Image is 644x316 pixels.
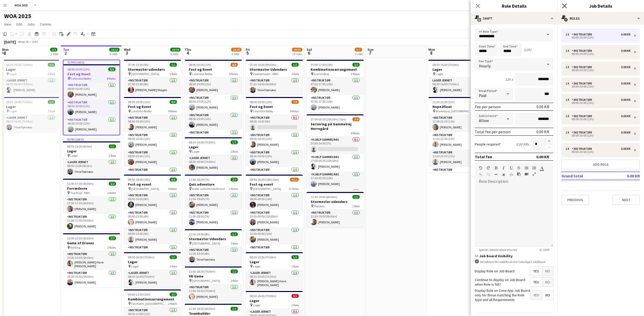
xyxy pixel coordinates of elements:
[109,154,116,157] span: 1 Role
[9,109,17,113] span: Lager
[566,36,630,39] div: 08:00-20:00 (12h)
[63,233,120,287] div: 15:00-20:30 (5h30m)2/2Game of Drones Kolding2 RolesInstruktør1/115:00-20:30 (5h30m)[PERSON_NAME] ...
[621,33,630,36] div: 0.00 KR
[572,33,594,36] div: Instruktør
[311,195,337,199] span: 12:30-19:00 (6h30m)
[40,22,51,27] span: Comms
[185,229,242,264] app-job-card: 11:00-19:00 (8h)1/1Stormester Udendørs [GEOGRAPHIC_DATA]1 RoleInstruktør1/111:00-19:00 (8h)Trine ...
[246,167,303,184] app-card-role: Instruktør1/108:00-20:00 (12h)
[250,255,276,259] span: 08:30-16:00 (7h30m)
[509,166,513,170] button: Underline
[71,77,91,80] span: Lalandia Rødby
[367,47,374,52] span: Sun
[307,114,364,190] div: 07:00-03:30 (20h30m) (Sun)2/4Servering på Gammelrøj Herregård4 RolesHjælp Gammelrøj0/107:00-14:00...
[189,140,215,144] span: 08:30-16:00 (7h30m)
[540,166,544,170] button: Text Color
[6,63,33,67] span: 08:30-16:00 (7h30m)
[561,159,640,169] button: Add role
[67,144,92,148] span: 08:55-15:00 (6h5m)
[16,22,22,27] span: Edit
[63,47,69,52] span: Tue
[63,117,120,134] app-card-role: Instruktør1/108:00-20:00 (12h)[PERSON_NAME]
[351,131,360,135] span: 4 Roles
[479,93,486,98] span: Paid
[185,266,242,302] div: 11:00-18:30 (7h30m)1/1VR Game [GEOGRAPHIC_DATA]1 RoleInstruktør1/111:00-18:30 (7h30m)[PERSON_NAME]
[475,269,515,273] label: Display Role on Job Board
[63,197,120,214] app-card-role: Instruktør1/112:00-17:30 (5h30m)[PERSON_NAME]
[2,78,59,95] app-card-role: Lager Jernet1/108:30-16:00 (7h30m)[PERSON_NAME]
[428,67,485,72] h3: Lager
[124,115,181,132] app-card-role: Instruktør1/108:00-20:00 (12h)[PERSON_NAME]
[131,109,152,113] span: Lalandia Rødby
[250,63,276,67] span: 07:30-14:00 (6h30m)
[2,67,59,72] h3: Lager
[246,60,303,95] div: 07:30-14:00 (6h30m)1/1Stormester Udendørs Hakkemosen - KBH1 RoleInstruktør1/107:30-14:00 (6h30m)T...
[307,78,364,95] app-card-role: Instruktør1/107:00-17:00 (10h)[PERSON_NAME]
[67,236,94,240] span: 15:00-20:30 (5h30m)
[131,264,139,268] span: Lager
[185,192,242,210] app-card-role: Instruktør1/111:00-18:00 (7h)[PERSON_NAME]
[290,109,299,113] span: 9 Roles
[124,97,181,173] app-job-card: 08:00-20:00 (12h)8/8Fest og Event Lalandia Rødby8 RolesInstruktør1/108:00-20:00 (12h)[PERSON_NAME...
[292,100,299,104] span: 7/9
[428,132,485,150] app-card-role: Instruktør1/111:30-22:30 (11h)[PERSON_NAME]
[307,192,364,227] app-job-card: 12:30-19:00 (6h30m)1/1Stormester udendørs Horsens1 RoleInstruktør1/112:30-19:00 (6h30m)[PERSON_NAME]
[230,150,238,153] span: 1 Role
[542,290,553,300] span: No
[479,118,489,123] span: Allow
[479,166,482,170] button: Undo
[70,191,90,195] span: Taastrup - KBH
[436,109,473,113] span: Marienlyst, [GEOGRAPHIC_DATA]
[246,104,303,109] h3: Fest og Event
[124,104,181,109] h3: Fest og Event
[428,115,485,132] app-card-role: Instruktør1/111:30-22:30 (11h)[PERSON_NAME]
[25,21,37,28] a: Jobs
[250,294,276,298] span: 08:30-16:00 (7h30m)
[530,290,542,300] span: Yes
[557,12,644,25] div: Roles
[612,195,640,205] button: Next
[185,284,242,302] app-card-role: Instruktør1/111:00-18:30 (7h30m)[PERSON_NAME]
[63,60,120,64] div: In progress
[107,77,115,80] span: 8 Roles
[185,274,242,278] h3: VR Game
[124,150,181,167] app-card-role: Instruktør1/108:00-20:00 (12h)[PERSON_NAME]
[428,97,485,173] div: 11:30-22:30 (11h)4/4Hope2float Marienlyst, [GEOGRAPHIC_DATA]4 RolesInstruktør1/111:30-22:30 (11h)...
[250,178,279,181] span: 08:00-00:00 (16h) (Sat)
[63,251,120,270] app-card-role: Instruktør1/115:00-20:30 (5h30m)[PERSON_NAME] Have [PERSON_NAME]
[525,172,528,176] button: Insert video
[2,60,59,95] app-job-card: 08:30-16:00 (7h30m)1/1Lager Lager1 RoleLager Jernet1/108:30-16:00 (7h30m)[PERSON_NAME]
[246,210,303,227] app-card-role: Instruktør1/110:30-00:00 (13h30m)[PERSON_NAME]
[185,60,242,135] app-job-card: 08:00-20:00 (12h)8/9Fest og Event Lalandia Rødby9 RolesInstruktør1/108:00-20:00 (12h)[PERSON_NAME...
[288,187,299,191] span: 11 Roles
[246,227,303,245] app-card-role: Instruktør1/112:00-00:00 (12h)[PERSON_NAME]
[290,178,299,181] span: 9/11
[124,260,181,264] h3: Lager
[432,100,455,104] span: 11:30-22:30 (11h)
[494,166,498,170] button: Bold
[246,175,303,250] app-job-card: 08:00-00:00 (16h) (Sat)9/11Fest og event [GEOGRAPHIC_DATA]11 RolesInstruktør1/108:00-00:00 (16h)[...
[124,245,181,262] app-card-role: Instruktør1/109:00-18:00 (9h)
[109,144,116,148] span: 1/1
[231,48,241,52] span: 19/20
[185,210,242,227] app-card-role: Instruktør1/111:00-18:00 (7h)[PERSON_NAME]
[124,175,181,250] div: 08:00-18:00 (10h)6/6Fest og event [GEOGRAPHIC_DATA]6 RolesInstruktør1/108:00-16:00 (8h)[PERSON_NA...
[292,255,299,259] span: 1/1
[307,95,364,112] app-card-role: Instruktør1/107:00-17:00 (10h)[PERSON_NAME]
[246,115,303,132] app-card-role: Instruktør0/108:00-16:00 (8h)
[307,47,312,52] span: Sat
[231,63,238,67] span: 8/9
[170,63,177,67] span: 1/1
[185,137,242,173] app-job-card: 08:30-16:00 (7h30m)1/1Lager Lager1 RoleLager Jernet1/108:30-16:00 (7h30m)[PERSON_NAME]
[63,100,120,117] app-card-role: Instruktør1/108:00-20:00 (12h)[PERSON_NAME]
[532,166,536,170] button: Ordered List
[246,150,303,167] app-card-role: Instruktør1/108:00-20:00 (12h)[PERSON_NAME]
[124,297,181,301] h3: Kombinationsarrangement
[432,63,459,67] span: 08:30-16:00 (7h30m)
[561,195,589,205] button: Previous
[185,311,242,316] h3: Teambuilder
[246,245,303,262] app-card-role: Instruktør1/112:00-00:00 (12h)
[352,63,360,67] span: 2/2
[2,21,13,28] a: View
